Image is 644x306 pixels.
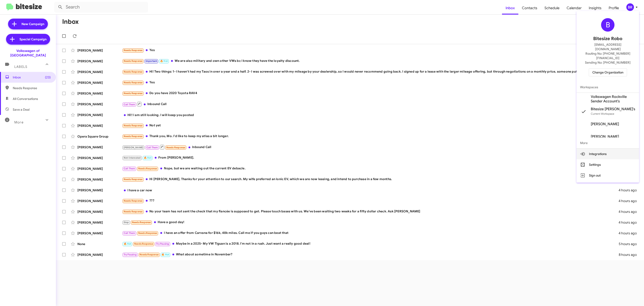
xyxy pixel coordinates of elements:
span: Volkswagen Rockville Sender Account's [591,95,636,103]
button: Change Organization [589,68,627,76]
button: Sign out [576,170,639,181]
span: [PERSON_NAME] [591,134,619,139]
span: Bitesize Robo [593,35,622,42]
span: Workspaces [576,82,639,93]
span: More [576,138,639,148]
span: Bitesize [PERSON_NAME]'s [591,107,635,111]
button: Settings [576,159,639,170]
span: Current Workspace [591,112,614,115]
button: Integrations [576,149,639,159]
span: [PERSON_NAME] [591,122,619,126]
span: Change Organization [592,69,623,76]
span: [EMAIL_ADDRESS][DOMAIN_NAME] [582,42,634,51]
div: B [601,18,614,32]
span: Sending No: [PHONE_NUMBER] [585,60,631,65]
span: Routing No: [PHONE_NUMBER][FINANCIAL_ID] [582,51,634,60]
